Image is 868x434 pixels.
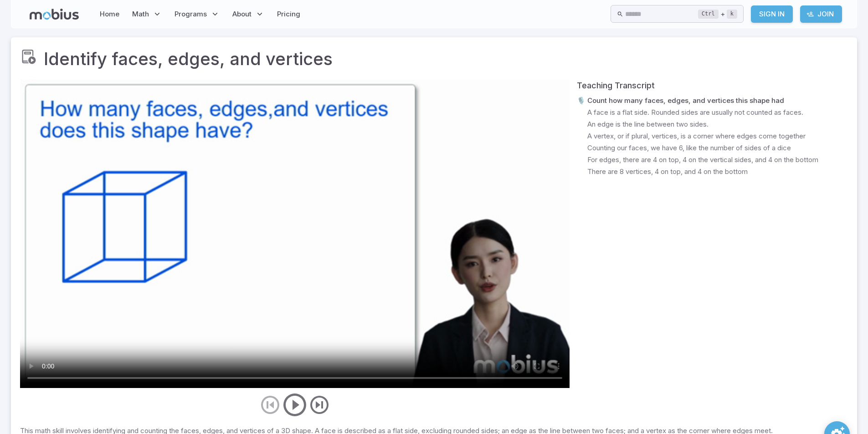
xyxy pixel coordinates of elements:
[727,10,737,19] kbd: k
[232,9,252,19] span: About
[132,9,149,19] span: Math
[577,79,848,92] div: Teaching Transcript
[587,155,818,165] p: For edges, there are 4 on top, 4 on the vertical sides, and 4 on the bottom
[175,9,207,19] span: Programs
[577,96,586,106] p: 🎙️
[274,4,303,25] a: Pricing
[97,4,122,25] a: Home
[587,96,784,106] p: Count how many faces, edges, and vertices this shape had
[587,143,791,153] p: Counting our faces, we have 6, like the number of sides of a dice
[698,9,737,20] div: +
[308,394,330,416] button: next
[751,5,793,23] a: Sign In
[698,10,719,19] kbd: Ctrl
[44,46,333,72] h2: Identify faces, edges, and vertices
[587,167,748,177] p: There are 8 vertices, 4 on top, and 4 on the bottom
[587,119,709,129] p: An edge is the line between two sides.
[587,131,806,141] p: A vertex, or if plural, vertices, is a corner where edges come together
[800,5,842,23] a: Join
[281,391,308,419] button: play/pause/restart
[587,107,803,117] p: A face is a flat side. Rounded sides are usually not counted as faces.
